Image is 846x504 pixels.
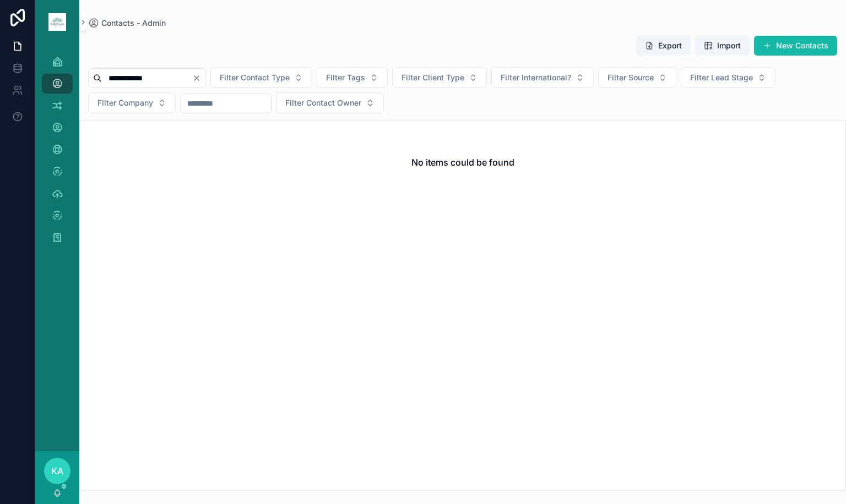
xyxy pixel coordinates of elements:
button: Select Button [317,67,388,88]
a: Contacts - Admin [88,18,166,29]
button: Clear [192,74,205,83]
button: Select Button [491,67,594,88]
button: Select Button [681,67,775,88]
button: Select Button [598,67,676,88]
span: Filter Client Type [402,72,464,83]
button: New Contacts [754,36,837,56]
span: Filter Tags [326,72,365,83]
h2: No items could be found [411,156,514,169]
span: Filter Source [608,72,654,83]
span: Import [717,40,741,51]
button: Import [695,36,750,56]
span: Contacts - Admin [101,18,166,29]
img: App logo [48,13,66,31]
span: KA [51,464,63,478]
span: Filter Contact Type [220,72,290,83]
button: Select Button [210,67,312,88]
button: Select Button [392,67,487,88]
span: Filter Lead Stage [690,72,753,83]
span: Filter Company [97,97,153,108]
button: Export [636,36,691,56]
span: Filter Contact Owner [285,97,361,108]
div: scrollable content [35,44,79,262]
button: Select Button [88,92,176,113]
span: Filter International? [501,72,571,83]
button: Select Button [276,92,384,113]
